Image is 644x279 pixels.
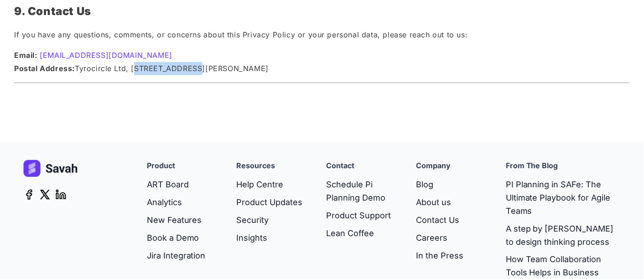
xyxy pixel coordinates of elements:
[598,235,644,279] iframe: Chat Widget
[416,194,463,212] a: About us
[416,212,463,229] a: Contact Us
[326,160,354,172] h4: Contact
[14,49,630,75] p: Tyrocircle Ltd, [STREET_ADDRESS][PERSON_NAME]
[14,51,37,60] strong: Email:
[416,160,451,172] h4: company
[147,247,206,265] a: Jira Integration
[147,194,206,212] a: Analytics
[14,64,75,73] strong: Postal Address:
[14,28,630,41] p: If you have any questions, comments, or concerns about this Privacy Policy or your personal data,...
[237,212,303,229] a: Security
[326,225,398,243] a: Lean Coffee
[237,229,303,247] a: Insights
[237,176,303,194] a: Help Centre
[326,176,398,207] a: Schedule Pi Planning Demo
[326,207,398,225] a: Product Support
[416,176,463,194] a: Blog
[506,160,558,172] h4: From the Blog
[416,229,463,247] a: Careers
[237,160,275,172] h4: Resources
[147,229,206,247] a: Book a Demo
[237,194,303,212] a: Product Updates
[147,176,206,194] a: ART Board
[416,247,463,265] a: In the Press
[506,220,621,251] a: A step by [PERSON_NAME] to design thinking process
[506,176,621,220] a: PI Planning in SAFe: The Ultimate Playbook for Agile Teams
[14,5,91,18] strong: 9. Contact Us
[147,160,175,172] h4: Product
[147,212,206,229] a: New Features
[40,51,172,60] a: [EMAIL_ADDRESS][DOMAIN_NAME]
